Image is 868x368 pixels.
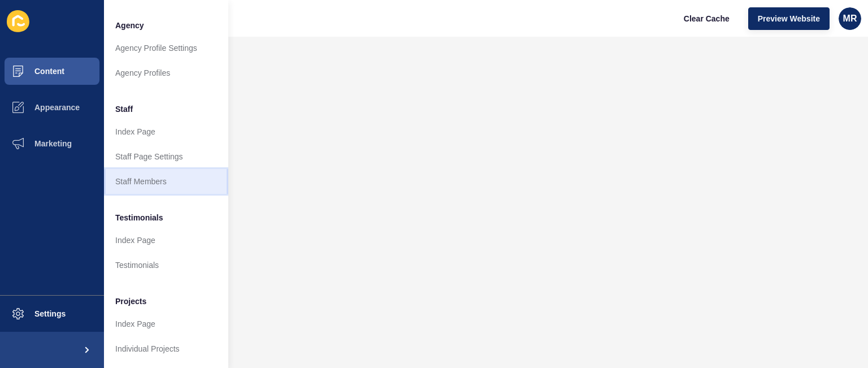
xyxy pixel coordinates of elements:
a: Index Page [104,119,228,144]
span: Testimonials [115,212,163,223]
span: Preview Website [758,13,820,24]
a: Staff Page Settings [104,144,228,169]
span: Clear Cache [684,13,730,24]
span: MR [843,13,857,24]
span: Staff [115,103,133,115]
a: Index Page [104,228,228,253]
span: Projects [115,296,146,307]
a: Agency Profile Settings [104,36,228,60]
span: Agency [115,20,144,31]
a: Individual Projects [104,336,228,361]
a: Agency Profiles [104,60,228,85]
a: Index Page [104,311,228,336]
button: Clear Cache [674,7,739,30]
button: Preview Website [748,7,830,30]
a: Staff Members [104,169,228,194]
a: Testimonials [104,253,228,278]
